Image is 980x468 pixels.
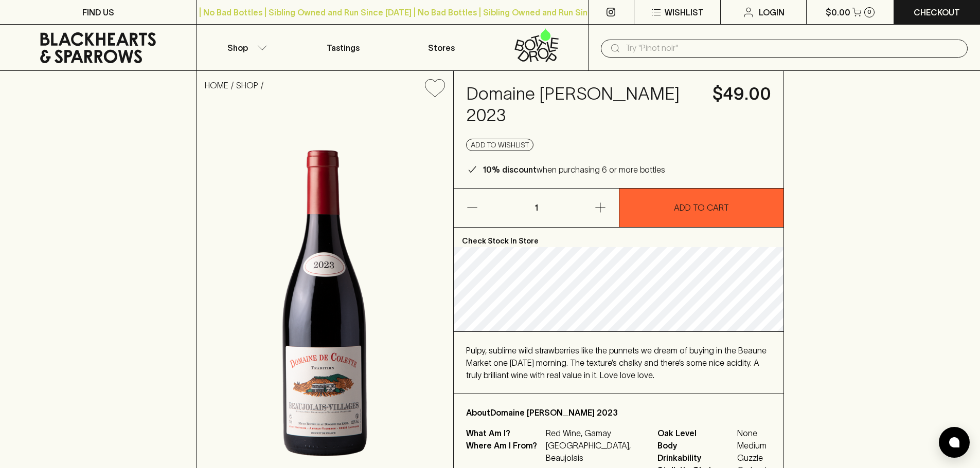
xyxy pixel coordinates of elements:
p: 0 [867,9,871,15]
p: Login [759,6,785,18]
a: HOME [205,81,228,90]
a: Tastings [294,25,392,70]
p: About Domaine [PERSON_NAME] 2023 [466,406,771,419]
p: [GEOGRAPHIC_DATA], Beaujolais [546,439,645,464]
p: $0.00 [826,6,850,18]
span: Guzzle [737,452,771,464]
button: Shop [197,25,294,70]
p: ADD TO CART [674,201,729,214]
h4: Domaine [PERSON_NAME] 2023 [466,83,700,126]
span: None [737,427,771,439]
p: What Am I? [466,427,543,439]
h4: $49.00 [712,83,771,105]
p: FIND US [82,6,114,18]
p: Where Am I From? [466,439,543,464]
span: Medium [737,439,771,452]
a: SHOP [236,81,258,90]
p: when purchasing 6 or more bottles [483,163,665,176]
a: Stores [393,25,490,70]
button: ADD TO CART [619,189,784,227]
span: Body [657,439,735,452]
button: Add to wishlist [466,139,533,151]
input: Try "Pinot noir" [626,40,959,57]
span: Oak Level [657,427,735,439]
p: Wishlist [665,6,704,18]
button: Add to wishlist [421,75,449,101]
span: Drinkability [657,452,735,464]
img: bubble-icon [949,437,959,447]
p: Red Wine, Gamay [546,427,645,439]
p: Tastings [327,42,360,54]
p: Stores [428,42,455,54]
b: 10% discount [483,165,537,174]
p: Checkout [914,6,960,18]
p: Shop [227,42,248,54]
p: Check Stock In Store [454,228,783,247]
p: 1 [524,189,548,227]
span: Pulpy, sublime wild strawberries like the punnets we dream of buying in the Beaune Market one [DA... [466,346,767,380]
